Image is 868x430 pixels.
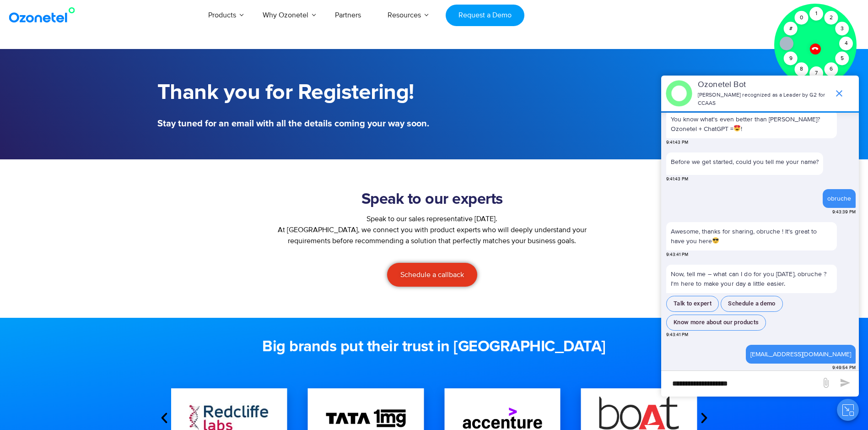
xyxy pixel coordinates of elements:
[721,296,783,312] button: Schedule a demo
[836,52,849,65] div: 5
[270,224,595,246] p: At [GEOGRAPHIC_DATA], we connect you with product experts who will deeply understand your require...
[734,125,740,131] img: 😍
[666,376,816,392] div: new-msg-input
[795,62,809,76] div: 8
[666,265,837,293] p: Now, tell me – what can I do for you [DATE], obruche ? I'm here to make your day a little easier.
[270,191,595,209] h2: Speak to our experts
[671,157,819,167] p: Before we get started, could you tell me your name?
[750,349,851,359] a: [EMAIL_ADDRESS][DOMAIN_NAME]
[809,66,823,80] div: 7
[666,139,688,146] span: 9:41:43 PM
[830,84,848,103] span: end chat or minimize
[157,80,430,105] h1: Thank you for Registering!
[784,22,798,36] div: #
[825,62,838,76] div: 6
[666,332,688,338] span: 9:43:41 PM
[666,315,766,331] button: Know more about our products
[666,176,688,183] span: 9:41:43 PM
[836,22,849,36] div: 3
[446,5,524,26] a: Request a Demo
[825,11,838,25] div: 2
[698,79,829,91] p: Ozonetel Bot
[712,237,719,244] img: 😎
[839,37,853,50] div: 4
[671,227,832,246] p: Awesome, thanks for sharing, obruche ! It's great to have you here
[666,296,719,312] button: Talk to expert
[666,80,692,107] img: header
[809,7,823,21] div: 1
[698,91,829,108] p: [PERSON_NAME] recognized as a Leader by G2 for CCAAS
[827,194,851,203] div: obruche
[157,119,430,128] h5: Stay tuned for an email with all the details coming your way soon.
[666,251,688,258] span: 9:43:41 PM
[795,11,809,25] div: 0
[270,213,595,224] div: Speak to our sales representative [DATE].
[400,271,464,278] span: Schedule a callback
[837,399,859,421] button: Close chat
[157,338,711,356] h2: Big brands put their trust in [GEOGRAPHIC_DATA]
[387,263,477,287] a: Schedule a callback
[463,408,542,429] img: accentures
[832,365,856,371] span: 9:49:54 PM
[671,114,832,134] p: You know what's even better than [PERSON_NAME]? Ozonetel + ChatGPT = !
[326,409,405,427] img: TATA_1mg_Logo.svg
[832,209,856,216] span: 9:43:39 PM
[784,52,798,65] div: 9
